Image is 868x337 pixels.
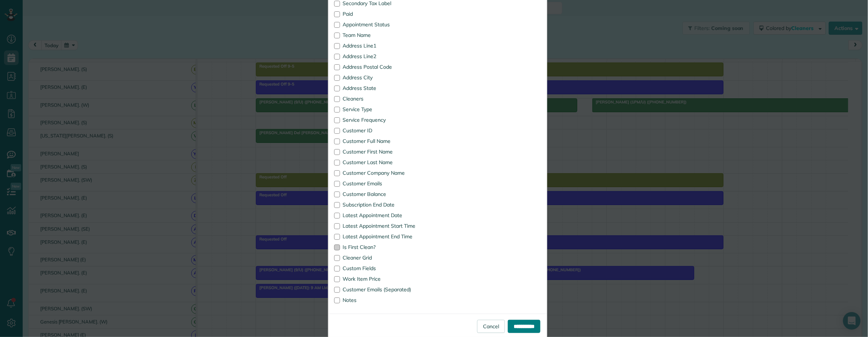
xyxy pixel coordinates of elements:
[334,139,432,144] label: Customer Full Name
[334,160,432,165] label: Customer Last Name
[334,287,432,292] label: Customer Emails (Separated)
[334,213,432,218] label: Latest Appointment Date
[334,11,432,16] label: Paid
[334,43,432,48] label: Address Line1
[334,86,432,91] label: Address State
[334,117,432,122] label: Service Frequency
[334,192,432,197] label: Customer Balance
[334,75,432,80] label: Address City
[334,128,432,133] label: Customer ID
[334,33,432,38] label: Team Name
[334,245,432,250] label: Is First Clean?
[334,223,432,228] label: Latest Appointment Start Time
[477,320,505,333] a: Cancel
[334,298,432,303] label: Notes
[334,64,432,69] label: Address Postal Code
[334,255,432,260] label: Cleaner Grid
[334,170,432,175] label: Customer Company Name
[334,54,432,59] label: Address Line2
[334,181,432,186] label: Customer Emails
[334,22,432,27] label: Appointment Status
[334,107,432,112] label: Service Type
[334,234,432,239] label: Latest Appointment End Time
[334,1,432,6] label: Secondary Tax Label
[334,266,432,271] label: Custom Fields
[334,149,432,154] label: Customer First Name
[334,202,432,207] label: Subscription End Date
[334,276,432,281] label: Work Item Price
[334,96,432,101] label: Cleaners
